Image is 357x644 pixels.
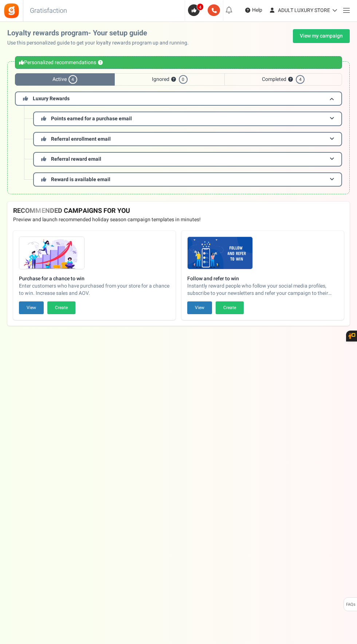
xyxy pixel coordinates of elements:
[188,237,252,270] img: Recommended Campaigns
[51,176,110,183] span: Reward is available email
[7,39,195,47] p: Use this personalized guide to get your loyalty rewards program up and running.
[339,3,353,17] a: Menu
[179,75,188,84] span: 0
[278,7,330,14] span: ADULT LUXURY STORE
[68,75,77,84] span: 4
[288,77,293,82] button: ?
[224,73,342,86] span: Completed
[19,282,170,297] span: Enter customers who have purchased from your store for a chance to win. Increase sales and AOV.
[51,135,111,143] span: Referral enrollment email
[296,75,305,84] span: 4
[19,301,44,314] button: View
[51,155,101,163] span: Referral reward email
[19,237,84,270] img: Recommended Campaigns
[7,29,195,37] h2: Loyalty rewards program- Your setup guide
[13,216,344,223] p: Preview and launch recommended holiday season campaign templates in minutes!
[51,115,132,122] span: Points earned for a purchase email
[98,61,103,65] button: ?
[3,3,20,19] img: Gratisfaction
[187,282,338,297] span: Instantly reward people who follow your social media profiles, subscribe to your newsletters and ...
[33,95,70,102] span: Luxury Rewards
[15,56,342,69] div: Personalized recommendations
[187,301,212,314] button: View
[216,301,244,314] button: Create
[13,207,344,215] h4: RECOMMENDED CAMPAIGNS FOR YOU
[346,598,356,612] span: FAQs
[15,73,115,86] span: Active
[197,3,204,11] span: 4
[115,73,225,86] span: Ignored
[293,29,350,43] a: View my campaign
[47,301,75,314] button: Create
[250,7,262,14] span: Help
[242,4,265,16] a: Help
[171,77,176,82] button: ?
[19,275,170,282] strong: Purchase for a chance to win
[22,4,75,18] h3: Gratisfaction
[188,4,205,16] a: 4
[187,275,338,282] strong: Follow and refer to win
